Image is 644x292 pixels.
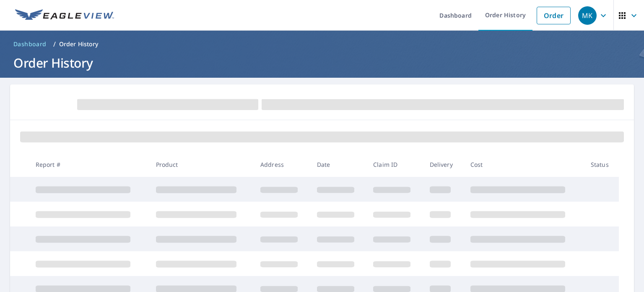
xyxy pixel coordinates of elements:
[59,40,99,48] p: Order History
[578,6,597,25] div: MK
[537,7,571,24] a: Order
[423,152,464,177] th: Delivery
[13,40,47,48] span: Dashboard
[10,54,634,71] h1: Order History
[149,152,254,177] th: Product
[584,152,619,177] th: Status
[29,152,149,177] th: Report #
[53,39,56,49] li: /
[10,37,634,51] nav: breadcrumb
[366,152,423,177] th: Claim ID
[10,37,50,51] a: Dashboard
[310,152,367,177] th: Date
[464,152,584,177] th: Cost
[254,152,310,177] th: Address
[15,9,114,22] img: EV Logo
